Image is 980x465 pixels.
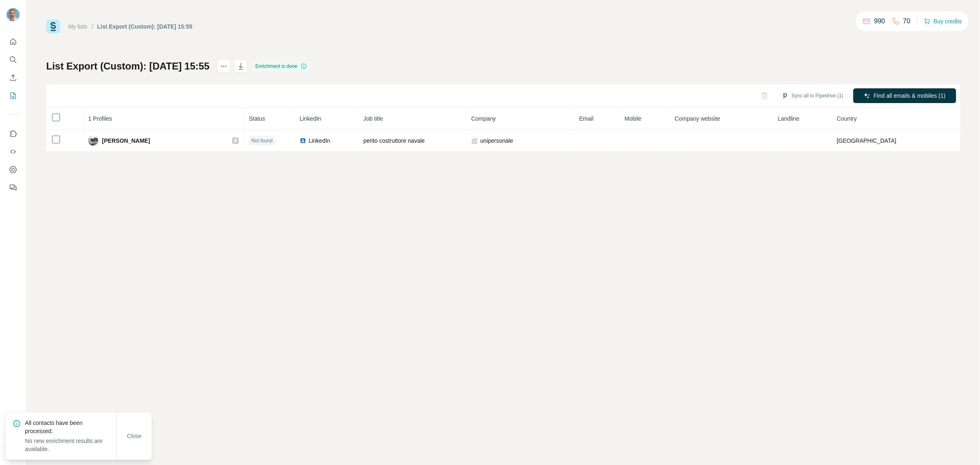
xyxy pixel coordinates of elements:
span: LinkedIn [309,137,330,145]
img: Avatar [7,8,20,21]
span: [GEOGRAPHIC_DATA] [837,137,897,144]
span: Job title [363,115,383,122]
img: Avatar [88,136,98,146]
a: My lists [68,23,87,30]
span: Email [579,115,594,122]
span: [PERSON_NAME] [102,137,150,145]
button: Find all emails & mobiles (1) [853,88,956,103]
button: Use Surfe API [7,144,20,159]
button: Dashboard [7,162,20,177]
span: unipersonale [480,137,513,145]
button: My lists [7,88,20,103]
button: actions [217,60,230,73]
span: Status [249,115,265,122]
span: Country [837,115,857,122]
li: / [92,22,93,31]
span: Close [127,432,142,440]
button: Sync all to Pipedrive (1) [776,90,849,102]
button: Quick start [7,34,20,49]
span: LinkedIn [300,115,321,122]
span: Company website [675,115,720,122]
div: Enrichment is done [253,61,310,71]
img: Surfe Logo [46,20,60,34]
button: Use Surfe on LinkedIn [7,126,20,141]
button: Close [121,429,148,443]
p: 70 [903,16,910,26]
span: Find all emails & mobiles (1) [874,92,946,100]
button: Buy credits [924,16,962,27]
span: Mobile [625,115,641,122]
h1: List Export (Custom): [DATE] 15:55 [46,60,210,73]
span: Company [471,115,496,122]
button: Enrich CSV [7,70,20,85]
div: List Export (Custom): [DATE] 15:55 [97,22,193,31]
span: Landline [778,115,800,122]
button: Feedback [7,180,20,195]
span: 1 Profiles [88,115,112,122]
p: 990 [874,16,885,26]
p: All contacts have been processed. [25,419,117,435]
img: LinkedIn logo [300,137,306,144]
span: perito costruttore navale [363,137,425,144]
button: Search [7,52,20,67]
span: Not found [251,137,273,144]
p: No new enrichment results are available. [25,437,117,453]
